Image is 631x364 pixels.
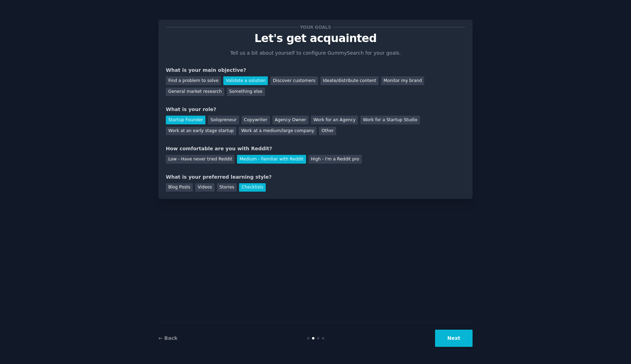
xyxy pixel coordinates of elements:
div: General market research [166,88,224,96]
div: Work for a Startup Studio [360,116,420,124]
div: Discover customers [270,76,318,85]
div: Validate a solution [223,76,268,85]
div: Videos [195,183,215,192]
a: ← Back [158,335,177,341]
div: What is your main objective? [166,67,465,74]
div: Other [319,127,336,136]
div: Monitor my brand [381,76,424,85]
p: Let's get acquainted [166,32,465,44]
div: What is your role? [166,106,465,113]
div: How comfortable are you with Reddit? [166,145,465,152]
div: Ideate/distribute content [320,76,379,85]
div: Work at an early stage startup [166,127,236,136]
div: Something else [227,88,265,96]
div: Work at a medium/large company [239,127,317,136]
div: Stories [217,183,237,192]
div: Blog Posts [166,183,193,192]
div: Startup Founder [166,116,205,124]
div: Checklists [239,183,266,192]
div: What is your preferred learning style? [166,173,465,181]
div: Medium - Familiar with Reddit [237,155,306,164]
button: Next [435,330,473,347]
span: Your goals [299,23,332,31]
div: Copywriter [242,116,270,124]
div: Agency Owner [272,116,308,124]
div: Find a problem to solve [166,76,221,85]
div: Solopreneur [208,116,239,124]
p: Tell us a bit about yourself to configure GummySearch for your goals. [227,49,404,57]
div: High - I'm a Reddit pro [308,155,362,164]
div: Work for an Agency [311,116,358,124]
div: Low - Have never tried Reddit [166,155,235,164]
